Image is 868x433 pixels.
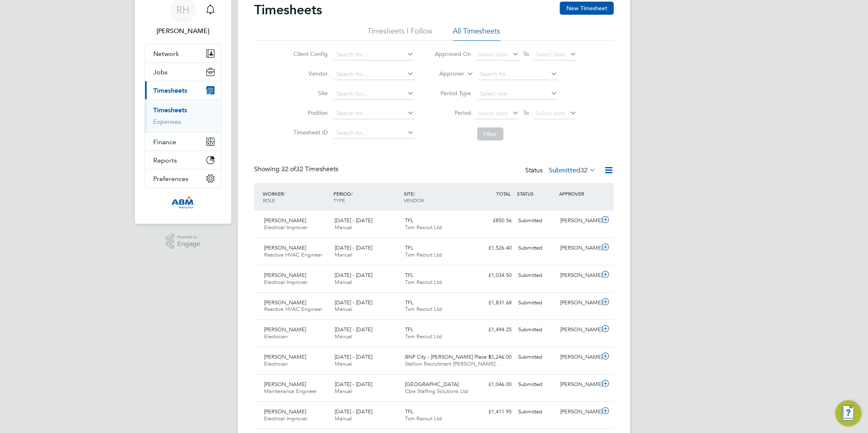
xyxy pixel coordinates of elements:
[405,217,414,224] span: TFL
[515,405,557,419] div: Submitted
[145,151,221,169] button: Reports
[525,165,597,176] div: Status
[335,326,372,333] span: [DATE] - [DATE]
[153,118,181,125] a: Expenses
[145,133,221,151] button: Finance
[557,378,600,391] div: [PERSON_NAME]
[334,88,414,100] input: Search for...
[335,381,372,388] span: [DATE] - [DATE]
[428,70,465,78] label: Approver
[145,26,221,36] span: Rea Hill
[153,68,168,76] span: Jobs
[264,408,306,415] span: [PERSON_NAME]
[560,2,614,15] button: New Timesheet
[264,333,288,340] span: Electrician
[171,196,195,209] img: abm-technical-logo-retina.png
[261,186,331,208] div: WORKER
[335,333,352,340] span: Manual
[515,269,557,282] div: Submitted
[264,244,306,251] span: [PERSON_NAME]
[405,333,442,340] span: Txm Recruit Ltd
[536,51,566,58] span: Select date
[334,49,414,60] input: Search for...
[264,279,307,286] span: Electrical Improver
[515,350,557,364] div: Submitted
[263,197,275,203] span: ROLE
[405,415,442,422] span: Txm Recruit Ltd
[557,269,600,282] div: [PERSON_NAME]
[335,415,352,422] span: Manual
[496,190,511,197] span: TOTAL
[177,4,190,15] span: RH
[472,350,515,364] div: £1,246.00
[405,360,501,367] span: Stallion Recruitment [PERSON_NAME]…
[472,296,515,310] div: £1,831.68
[264,224,307,231] span: Electrical Improver
[291,70,328,77] label: Vendor
[580,166,588,174] span: 32
[153,106,187,114] a: Timesheets
[254,165,340,174] div: Showing
[264,353,306,360] span: [PERSON_NAME]
[557,405,600,419] div: [PERSON_NAME]
[472,214,515,228] div: £850.56
[335,388,352,395] span: Manual
[557,323,600,337] div: [PERSON_NAME]
[335,353,372,360] span: [DATE] - [DATE]
[435,89,472,97] label: Period Type
[477,127,503,141] button: Filter
[335,251,352,258] span: Manual
[557,214,600,228] div: [PERSON_NAME]
[264,360,288,367] span: Electrician
[334,69,414,80] input: Search for...
[351,190,353,197] span: /
[521,49,532,59] span: To
[477,69,558,80] input: Search for...
[145,99,221,132] div: Timesheets
[335,306,352,312] span: Manual
[368,26,433,41] li: Timesheets I Follow
[405,224,442,231] span: Txm Recruit Ltd
[405,299,414,306] span: TFL
[536,109,566,117] span: Select date
[264,326,306,333] span: [PERSON_NAME]
[264,217,306,224] span: [PERSON_NAME]
[177,241,200,248] span: Engage
[291,50,328,58] label: Client Config
[405,388,468,395] span: Cbw Staffing Solutions Ltd
[335,224,352,231] span: Manual
[557,241,600,255] div: [PERSON_NAME]
[264,251,322,258] span: Reactive HVAC Engineer
[405,244,414,251] span: TFL
[145,45,221,62] button: Network
[335,360,352,367] span: Manual
[334,127,414,139] input: Search for...
[479,51,508,58] span: Select date
[335,217,372,224] span: [DATE] - [DATE]
[405,279,442,286] span: Txm Recruit Ltd
[281,165,296,173] span: 32 of
[515,378,557,391] div: Submitted
[477,88,558,100] input: Select one
[472,323,515,337] div: £1,494.25
[264,299,306,306] span: [PERSON_NAME]
[145,81,221,99] button: Timesheets
[435,109,472,116] label: Period
[414,190,416,197] span: /
[405,408,414,415] span: TFL
[335,244,372,251] span: [DATE] - [DATE]
[435,50,472,58] label: Approved On
[281,165,338,173] span: 32 Timesheets
[405,326,414,333] span: TFL
[472,378,515,391] div: £1,046.00
[405,272,414,279] span: TFL
[521,107,532,118] span: To
[264,388,317,395] span: Maintenance Engineer
[472,269,515,282] div: £1,034.50
[166,234,201,249] a: Powered byEngage
[549,166,596,174] label: Submitted
[335,299,372,306] span: [DATE] - [DATE]
[333,197,345,203] span: TYPE
[405,306,442,312] span: Txm Recruit Ltd
[145,170,221,187] button: Preferences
